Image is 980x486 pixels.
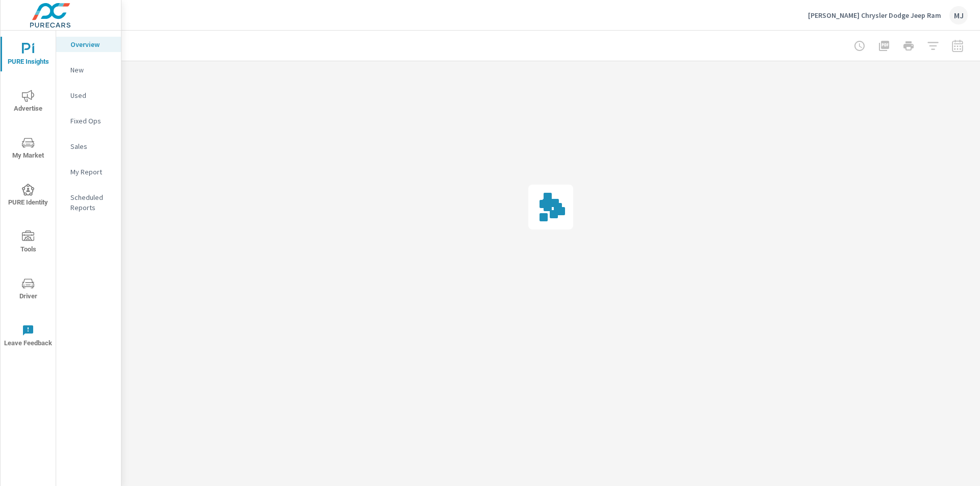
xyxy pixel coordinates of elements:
p: New [70,65,113,75]
div: Overview [56,37,121,52]
p: Scheduled Reports [70,192,113,213]
p: Fixed Ops [70,116,113,126]
span: Leave Feedback [4,324,53,349]
span: Advertise [4,90,53,115]
p: Sales [70,141,113,151]
p: Used [70,90,113,100]
p: Overview [70,39,113,49]
p: [PERSON_NAME] Chrysler Dodge Jeep Ram [808,11,941,20]
span: PURE Identity [4,184,53,209]
div: Sales [56,139,121,154]
div: Scheduled Reports [56,190,121,215]
div: MJ [949,6,968,24]
div: Fixed Ops [56,113,121,129]
span: My Market [4,137,53,162]
span: Tools [4,231,53,255]
span: PURE Insights [4,43,53,68]
div: New [56,62,121,78]
div: Used [56,88,121,103]
div: nav menu [1,31,56,359]
span: Driver [4,277,53,302]
p: My Report [70,167,113,177]
div: My Report [56,164,121,180]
